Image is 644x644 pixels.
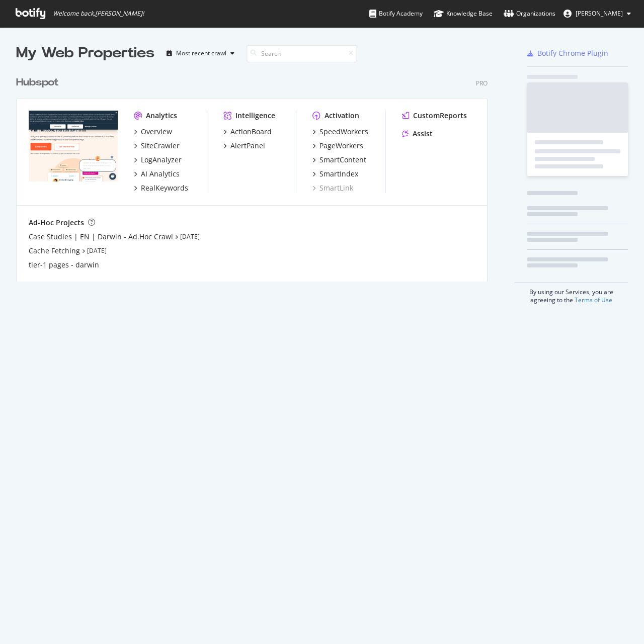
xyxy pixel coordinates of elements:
[515,283,628,304] div: By using our Services, you are agreeing to the
[312,155,366,165] a: SmartContent
[319,155,366,165] div: SmartContent
[504,9,555,19] div: Organizations
[223,141,265,151] a: AlertPanel
[319,141,363,151] div: PageWorkers
[134,141,180,151] a: SiteCrawler
[223,127,272,137] a: ActionBoard
[16,63,496,282] div: grid
[180,232,200,241] a: [DATE]
[16,43,154,63] div: My Web Properties
[16,75,63,90] a: Hubspot
[576,9,623,18] span: Keenan Burke-Pitts
[141,183,188,193] div: RealKeywords
[476,79,488,87] div: Pro
[402,111,467,121] a: CustomReports
[402,129,433,139] a: Assist
[319,169,358,179] div: SmartIndex
[527,48,608,58] a: Botify Chrome Plugin
[230,127,272,137] div: ActionBoard
[16,75,59,90] div: Hubspot
[146,111,177,121] div: Analytics
[555,6,639,22] button: [PERSON_NAME]
[134,183,188,193] a: RealKeywords
[413,111,467,121] div: CustomReports
[53,10,144,18] span: Welcome back, [PERSON_NAME] !
[29,260,99,270] a: tier-1 pages - darwin
[247,45,357,62] input: Search
[325,111,359,121] div: Activation
[434,9,493,19] div: Knowledge Base
[163,45,238,61] button: Most recent crawl
[141,127,172,137] div: Overview
[87,246,107,255] a: [DATE]
[312,141,363,151] a: PageWorkers
[230,141,265,151] div: AlertPanel
[134,155,182,165] a: LogAnalyzer
[134,127,172,137] a: Overview
[141,169,180,179] div: AI Analytics
[537,48,608,58] div: Botify Chrome Plugin
[312,169,358,179] a: SmartIndex
[29,232,173,242] a: Case Studies | EN | Darwin - Ad.Hoc Crawl
[134,169,180,179] a: AI Analytics
[29,246,80,256] a: Cache Fetching
[141,141,180,151] div: SiteCrawler
[29,111,118,182] img: hubspot.com
[369,9,423,19] div: Botify Academy
[312,183,353,193] a: SmartLink
[319,127,368,137] div: SpeedWorkers
[575,296,612,304] a: Terms of Use
[312,127,368,137] a: SpeedWorkers
[176,50,226,56] div: Most recent crawl
[413,129,433,139] div: Assist
[141,155,182,165] div: LogAnalyzer
[29,218,84,228] div: Ad-Hoc Projects
[235,111,275,121] div: Intelligence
